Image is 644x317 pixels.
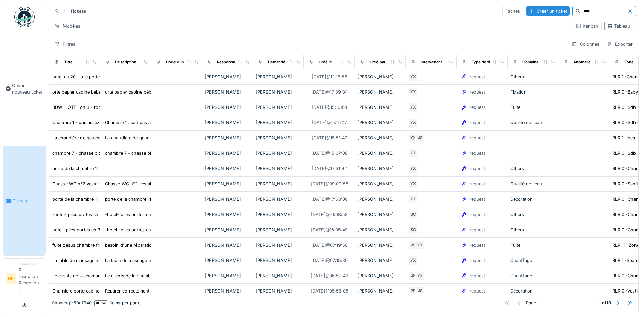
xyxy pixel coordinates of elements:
[52,272,185,279] div: Le clients de la chambre 2 n'a pas d'au chaude dans la douche.
[357,288,403,294] div: [PERSON_NAME]
[52,211,123,218] div: -hotel- piles portes ch 4 à change
[510,272,556,279] div: Chauffage
[105,89,210,95] div: orte papier cabine bébé chez les femmes est tom...
[52,227,121,233] div: hotel- piles portes ch 3 à change
[470,196,485,202] div: request
[510,89,556,95] div: Fixation
[205,227,250,233] div: [PERSON_NAME]
[408,271,418,281] div: JS
[472,59,498,65] div: Type de ticket
[510,257,556,264] div: Chauffage
[408,256,418,265] div: YX
[52,21,84,31] div: Modèles
[3,31,46,146] a: Ouvrir nouveau ticket
[311,272,348,279] div: [DATE] @ 06:52:49
[408,118,418,128] div: YX
[624,59,634,65] div: Zone
[311,227,348,233] div: [DATE] @ 16:05:49
[357,272,403,279] div: [PERSON_NAME]
[522,59,561,65] div: Domaine d'expertise
[470,227,485,233] div: request
[311,242,348,248] div: [DATE] @ 07:19:58
[105,135,205,141] div: La chaudière de gauche, demande Service Merci
[52,196,201,202] div: porte de la chambre 11 peut être ouverte sans carte - à réparer asap svp
[470,242,485,248] div: request
[52,150,111,156] div: chambre 7 - chasse bloquée
[311,181,348,187] div: [DATE] @ 09:09:58
[408,195,418,204] div: YX
[14,7,35,27] img: Badge_color-CXgf-gQk.svg
[357,73,403,80] div: [PERSON_NAME]
[526,300,536,306] div: Page
[12,82,43,95] span: Ouvrir nouveau ticket
[311,196,348,202] div: [DATE] @ 17:53:06
[470,89,485,95] div: request
[357,119,403,126] div: [PERSON_NAME]
[357,181,403,187] div: [PERSON_NAME]
[408,87,418,97] div: YX
[408,133,418,143] div: YX
[256,119,301,126] div: [PERSON_NAME]
[408,164,418,173] div: YX
[312,135,347,141] div: [DATE] @ 15:51:47
[470,119,485,126] div: request
[205,196,250,202] div: [PERSON_NAME]
[256,73,301,80] div: [PERSON_NAME]
[357,227,403,233] div: [PERSON_NAME]
[52,300,92,306] div: Showing 1 - 50 of 940
[105,181,208,187] div: Chasse WC n°2 vestaire femme [PERSON_NAME]
[256,272,301,279] div: [PERSON_NAME]
[52,119,129,126] div: Chambre 1 - pas assez d'eau chaude
[105,257,209,264] div: La table de massage ne chauffe toujours pas a v...
[205,257,250,264] div: [PERSON_NAME]
[470,73,485,80] div: request
[408,240,418,250] div: JS
[312,73,347,80] div: [DATE] @ 12:16:55
[408,72,418,82] div: YX
[408,179,418,189] div: YX
[502,6,523,16] div: Tâches
[105,242,207,248] div: besoin d'une réparation conduite cuivre vers m...
[510,73,556,80] div: Others
[602,300,611,306] strong: of 19
[415,240,425,250] div: YX
[105,288,166,294] div: Réparer correctement la porte
[311,257,348,264] div: [DATE] @ 07:15:30
[470,165,485,172] div: request
[105,150,164,156] div: chambre 7 - chasse bloquée
[415,286,425,296] div: JS
[3,146,46,255] a: Tickets
[105,272,208,279] div: Le clients de la chambre 2 n'a pas d'au chaude ...
[311,211,348,218] div: [DATE] @ 16:08:58
[52,242,108,248] div: fuite desus chambre froide
[205,272,250,279] div: [PERSON_NAME]
[64,59,73,65] div: Titre
[256,211,301,218] div: [PERSON_NAME]
[312,104,347,111] div: [DATE] @ 15:16:04
[52,39,78,49] div: Filtres
[357,242,403,248] div: [PERSON_NAME]
[510,211,556,218] div: Others
[357,150,403,156] div: [PERSON_NAME]
[256,181,301,187] div: [PERSON_NAME]
[256,242,301,248] div: [PERSON_NAME]
[256,135,301,141] div: [PERSON_NAME]
[576,23,599,29] div: Kanban
[205,119,250,126] div: [PERSON_NAME]
[256,257,301,264] div: [PERSON_NAME]
[256,227,301,233] div: [PERSON_NAME]
[311,288,348,294] div: [DATE] @ 05:56:08
[312,165,347,172] div: [DATE] @ 17:51:42
[470,257,485,264] div: request
[115,59,136,65] div: Description
[370,59,385,65] div: Créé par
[510,181,556,187] div: Qualité de l'eau
[52,181,155,187] div: Chasse WC n°2 vestaire femme [PERSON_NAME]
[408,225,418,235] div: SC
[470,288,485,294] div: request
[510,196,556,202] div: Décoration
[105,211,176,218] div: -hotel- piles portes ch 4 à change
[510,242,556,248] div: Fuite
[217,59,241,65] div: Responsable
[510,227,556,233] div: Others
